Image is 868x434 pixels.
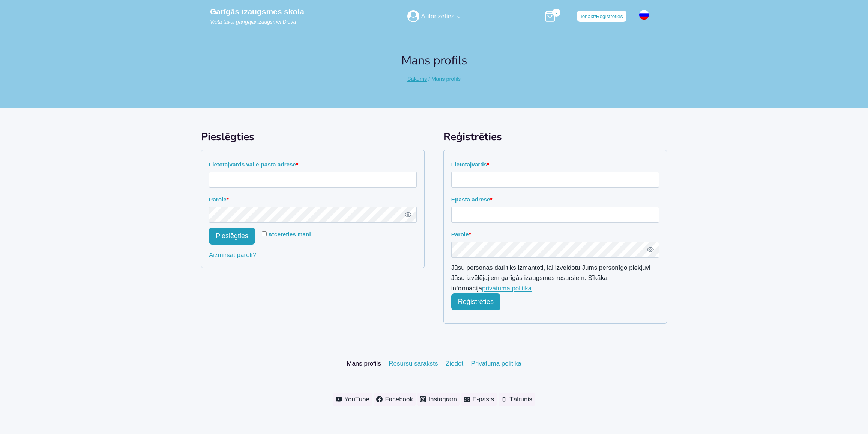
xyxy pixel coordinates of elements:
[201,129,425,145] h2: Pieslēgties
[342,394,369,404] span: YouTube
[428,76,430,82] span: /
[407,6,461,26] nav: Account Menu
[482,285,532,292] a: privātuma politika
[401,51,467,70] h1: Mans profils
[343,357,385,370] a: Mans profils
[542,9,562,24] a: Iepirkšanās ratiņi
[419,11,455,21] span: Autorizēties
[451,158,659,172] label: Lietotājvārds
[209,158,417,172] label: Lietotājvārds vai e-pasta adrese
[499,393,535,406] a: Tālrunis
[404,210,412,219] button: Show password
[646,245,655,254] button: Show password
[383,394,413,404] span: Facebook
[333,393,372,406] a: YouTube
[417,393,460,406] a: Instagram
[210,7,304,16] p: Garīgās izaugsmes skola
[262,231,267,236] input: Atcerēties mani
[451,263,659,293] p: Jūsu personas dati tiks izmantoti, lai izveidotu Jums personīgo piekļuvi Jūsu izvēlējajiem garīgā...
[385,357,442,370] a: Resursu saraksts
[210,18,304,26] p: Vieta tavai garīgajai izaugsmei Dievā
[451,228,659,242] label: Parole
[443,129,667,145] h2: Reģistrēties
[407,76,427,82] a: Sākums
[577,11,626,22] a: Ienākt/Reģistrēties
[374,393,416,406] a: Facebook
[407,6,461,26] a: Autorizēties
[407,75,461,83] nav: Breadcrumbs
[552,9,560,17] span: 0
[456,14,461,19] span: Expand child menu
[451,193,659,207] label: Epasta adrese
[467,357,525,370] a: Privātuma politika
[442,357,467,370] a: Ziedot
[210,7,304,26] a: Garīgās izaugsmes skolaVieta tavai garīgajai izaugsmei Dievā
[637,10,652,20] img: Russian
[209,193,417,207] label: Parole
[461,393,497,406] a: E-pasts
[209,251,256,259] a: Aizmirsāt paroli?
[268,231,311,237] span: Atcerēties mani
[209,228,255,245] button: Pieslēgties
[507,394,532,404] span: Tālrunis
[431,76,461,82] span: Mans profils
[426,394,457,404] span: Instagram
[470,394,494,404] span: E-pasts
[201,357,667,370] nav: Kājene
[451,293,500,310] button: Reģistrēties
